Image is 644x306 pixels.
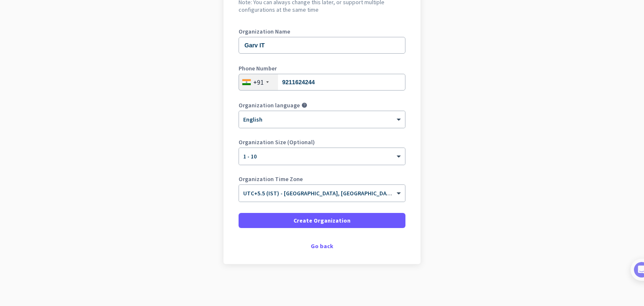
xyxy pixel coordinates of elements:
[239,176,405,182] label: Organization Time Zone
[239,213,405,228] button: Create Organization
[239,102,300,108] label: Organization language
[239,65,405,71] label: Phone Number
[239,74,405,91] input: 74104 10123
[293,216,351,225] span: Create Organization
[239,139,405,145] label: Organization Size (Optional)
[239,243,405,249] div: Go back
[253,78,264,86] div: +91
[239,29,405,34] label: Organization Name
[301,102,307,108] i: help
[239,37,405,54] input: What is the name of your organization?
